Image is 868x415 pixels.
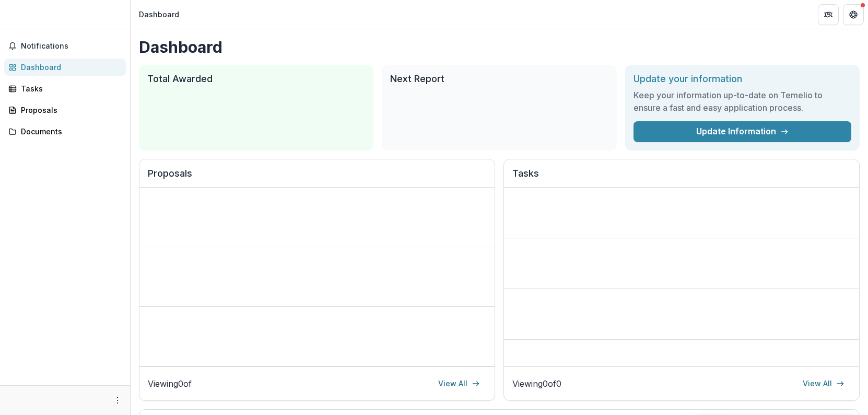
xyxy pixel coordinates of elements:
[634,89,851,114] h3: Keep your information up-to-date on Temelio to ensure a fast and easy application process.
[111,394,124,407] button: More
[512,377,561,390] p: Viewing 0 of 0
[4,101,126,119] a: Proposals
[796,375,851,392] a: View All
[147,73,365,85] h2: Total Awarded
[21,105,118,116] div: Proposals
[634,121,851,142] a: Update Information
[139,9,179,20] div: Dashboard
[818,4,839,25] button: Partners
[432,375,486,392] a: View All
[21,126,118,137] div: Documents
[512,168,851,188] h2: Tasks
[390,73,608,85] h2: Next Report
[4,123,126,140] a: Documents
[21,83,118,94] div: Tasks
[4,59,126,76] a: Dashboard
[634,73,851,85] h2: Update your information
[148,168,486,188] h2: Proposals
[139,38,860,56] h1: Dashboard
[4,80,126,97] a: Tasks
[148,377,192,390] p: Viewing 0 of
[21,42,122,51] span: Notifications
[843,4,864,25] button: Get Help
[135,7,183,22] nav: breadcrumb
[21,62,118,73] div: Dashboard
[4,38,126,54] button: Notifications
